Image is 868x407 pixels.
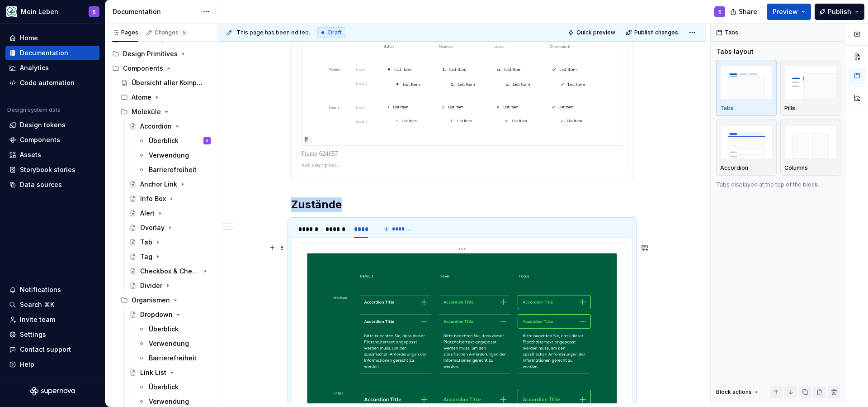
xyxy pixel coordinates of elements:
div: Link List [140,368,166,377]
div: Storybook stories [20,165,75,174]
div: Data sources [20,180,62,189]
a: Home [5,31,99,45]
div: Moleküle [132,107,161,116]
div: Design system data [7,106,61,114]
button: placeholderPills [780,60,841,116]
p: Tabs displayed at the top of the block. [716,181,840,188]
a: Verwendung [134,336,214,351]
button: placeholderAccordion [716,120,777,176]
div: Alert [140,209,155,218]
a: Überblick [134,380,214,394]
div: Contact support [20,345,71,354]
div: Changes [155,29,188,36]
button: Search ⌘K [5,297,99,312]
div: Organismen [117,293,214,307]
a: ÜberblickS [134,134,214,148]
div: Documentation [113,7,198,16]
button: Publish [815,4,864,20]
a: Dropdown [126,307,214,322]
div: Verwendung [149,339,189,348]
div: Design Primitives [108,47,214,61]
img: df5db9ef-aba0-4771-bf51-9763b7497661.png [6,6,17,17]
span: 5 [180,29,188,36]
img: placeholder [720,125,773,158]
div: Notifications [20,285,61,294]
a: Storybook stories [5,163,99,177]
a: Overlay [126,220,214,235]
div: Info Box [140,194,166,203]
div: Assets [20,150,41,159]
button: Publish changes [623,26,682,39]
button: Help [5,357,99,372]
button: Notifications [5,283,99,297]
a: Übersicht aller Komponenten [117,76,214,90]
div: Checkbox & Checkbox Group [140,267,200,276]
a: Verwendung [134,148,214,163]
span: Preview [773,7,798,16]
svg: Supernova Logo [30,387,75,396]
button: Quick preview [565,26,619,39]
a: Data sources [5,177,99,192]
div: Block actions [716,386,760,398]
div: Übersicht aller Komponenten [132,78,206,87]
div: Überblick [149,325,179,334]
div: S [206,136,208,145]
div: Verwendung [149,151,189,160]
span: Publish changes [634,29,678,36]
div: Überblick [149,383,179,392]
div: Search ⌘K [20,300,54,309]
a: Barrierefreiheit [134,351,214,365]
a: Tab [126,235,214,249]
div: Components [108,61,214,76]
div: Pages [112,29,138,36]
a: Divider [126,278,214,293]
div: Help [20,360,34,369]
div: Barrierefreiheit [149,165,197,174]
a: Components [5,133,99,147]
div: Analytics [20,63,49,72]
span: Publish [828,7,851,16]
p: Tabs [720,105,734,112]
div: Accordion [140,122,172,131]
a: Info Box [126,192,214,206]
div: Tag [140,252,152,261]
a: Invite team [5,312,99,327]
div: Home [20,34,38,43]
div: Dropdown [140,310,173,319]
a: Alert [126,206,214,220]
a: Assets [5,148,99,162]
div: Mein Leben [21,7,58,16]
div: Design tokens [20,120,66,129]
img: placeholder [784,125,837,158]
a: Anchor Link [126,177,214,192]
div: Components [123,64,163,73]
button: Preview [767,4,811,20]
div: Overlay [140,223,165,232]
div: Moleküle [117,105,214,119]
div: S [93,8,96,15]
span: This page has been edited. [236,29,310,36]
a: Accordion [126,119,214,134]
div: Überblick [149,136,179,145]
a: Checkbox & Checkbox Group [126,264,214,278]
button: Mein LebenS [2,2,103,21]
a: Überblick [134,322,214,336]
div: Settings [20,330,46,339]
div: Atome [117,90,214,105]
button: placeholderColumns [780,120,841,176]
a: Barrierefreiheit [134,163,214,177]
img: placeholder [720,66,773,99]
h2: Zustände [291,197,633,212]
a: Tag [126,249,214,264]
div: Barrierefreiheit [149,354,197,363]
img: placeholder [784,66,837,99]
p: Columns [784,164,808,172]
div: Components [20,135,60,144]
span: Draft [328,29,342,36]
div: Divider [140,281,162,290]
a: Code automation [5,76,99,90]
div: Tab [140,238,152,247]
div: Code automation [20,78,75,87]
div: Tabs layout [716,47,754,56]
a: Design tokens [5,118,99,132]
